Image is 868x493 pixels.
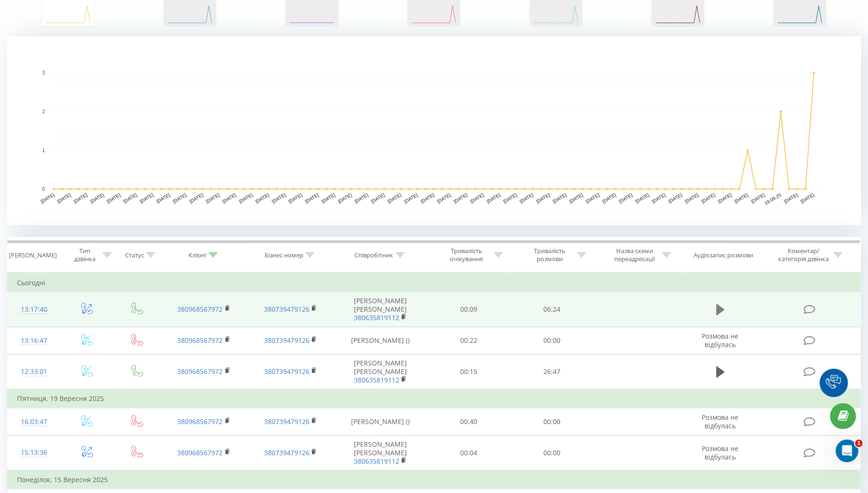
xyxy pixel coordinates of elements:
a: 380739479126 [264,448,309,457]
div: Тривалість розмови [524,247,575,263]
text: [DATE] [519,192,534,204]
div: Тривалість очікування [441,247,492,263]
text: [DATE] [370,192,386,204]
text: 19.09.25 [764,192,782,206]
text: [DATE] [255,192,270,204]
td: 00:00 [510,327,593,354]
div: 15:13:36 [17,443,51,462]
div: A chart. [7,36,861,225]
td: [PERSON_NAME] () [334,408,427,435]
a: 380635819112 [354,457,399,466]
td: 00:22 [427,327,510,354]
div: [PERSON_NAME] [9,251,57,259]
a: 380968567972 [178,305,223,314]
text: [DATE] [271,192,287,204]
span: Розмова не відбулась [702,331,739,349]
td: Понеділок, 15 Вересня 2025 [8,470,861,489]
text: [DATE] [122,192,138,204]
div: Назва схеми переадресації [610,247,660,263]
text: [DATE] [205,192,221,204]
td: 00:40 [427,408,510,435]
td: 00:15 [427,354,510,389]
text: [DATE] [668,192,683,204]
td: 06:24 [510,292,593,327]
td: [PERSON_NAME] [PERSON_NAME] [334,435,427,470]
text: [DATE] [436,192,452,204]
a: 380739479126 [264,305,309,314]
text: [DATE] [189,192,204,204]
div: 16:03:47 [17,413,51,431]
td: 00:04 [427,435,510,470]
td: 00:09 [427,292,510,327]
text: [DATE] [40,192,55,204]
a: 380968567972 [178,417,223,426]
text: [DATE] [304,192,320,204]
text: [DATE] [89,192,105,204]
text: [DATE] [750,192,766,204]
text: [DATE] [139,192,155,204]
text: [DATE] [585,192,601,204]
text: [DATE] [684,192,700,204]
div: Бізнес номер [265,251,303,259]
td: [PERSON_NAME] [PERSON_NAME] [334,292,427,327]
text: [DATE] [568,192,584,204]
text: [DATE] [404,192,419,204]
div: 12:33:01 [17,363,51,381]
text: [DATE] [618,192,634,204]
text: [DATE] [321,192,336,204]
a: 380968567972 [178,448,223,457]
div: Співробітник [355,251,394,259]
text: [DATE] [602,192,617,204]
text: 0 [42,187,45,192]
text: [DATE] [420,192,435,204]
iframe: Intercom live chat [836,440,859,462]
a: 380968567972 [178,336,223,345]
div: Коментар/категорія дзвінка [776,247,832,263]
text: [DATE] [106,192,121,204]
text: [DATE] [354,192,370,204]
a: 380739479126 [264,367,309,376]
td: [PERSON_NAME] [PERSON_NAME] [334,354,427,389]
text: [DATE] [73,192,88,204]
text: [DATE] [486,192,501,204]
text: [DATE] [701,192,716,204]
text: [DATE] [337,192,353,204]
td: 00:00 [510,435,593,470]
div: Статус [125,251,144,259]
text: 3 [42,70,45,76]
text: [DATE] [469,192,485,204]
text: [DATE] [172,192,188,204]
text: [DATE] [453,192,468,204]
text: [DATE] [800,192,816,204]
span: 1 [855,440,863,447]
text: [DATE] [238,192,254,204]
td: 00:00 [510,408,593,435]
text: [DATE] [155,192,171,204]
div: Тип дзвінка [69,247,101,263]
a: 380635819112 [354,375,399,384]
td: [PERSON_NAME] () [334,327,427,354]
td: Сьогодні [8,273,861,292]
a: 380739479126 [264,336,309,345]
text: [DATE] [717,192,733,204]
text: [DATE] [56,192,72,204]
span: Розмова не відбулась [702,444,739,461]
td: 26:47 [510,354,593,389]
a: 380968567972 [178,367,223,376]
span: Розмова не відбулась [702,413,739,430]
text: [DATE] [387,192,403,204]
text: 2 [42,109,45,114]
text: [DATE] [783,192,799,204]
a: 380739479126 [264,417,309,426]
text: 1 [42,148,45,153]
text: [DATE] [552,192,567,204]
td: П’ятниця, 19 Вересня 2025 [8,389,861,408]
div: Аудіозапис розмови [694,251,753,259]
text: [DATE] [222,192,237,204]
div: Клієнт [189,251,206,259]
text: [DATE] [734,192,749,204]
div: 13:16:47 [17,331,51,350]
text: [DATE] [535,192,551,204]
div: 13:17:40 [17,300,51,319]
text: [DATE] [651,192,667,204]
